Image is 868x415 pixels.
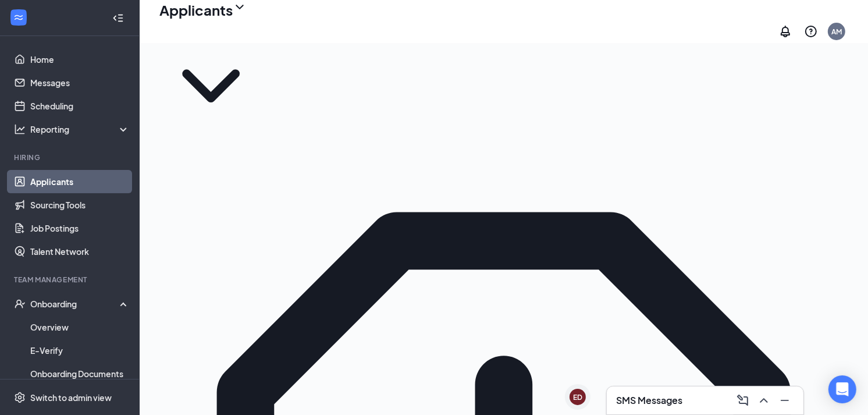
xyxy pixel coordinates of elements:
[30,94,130,118] a: Scheduling
[828,375,856,403] div: Open Intercom Messenger
[30,298,120,310] div: Onboarding
[14,392,26,403] svg: Settings
[804,24,818,38] svg: QuestionInfo
[30,193,130,217] a: Sourcing Tools
[778,24,792,38] svg: Notifications
[30,315,130,339] a: Overview
[30,170,130,193] a: Applicants
[159,34,262,137] svg: ChevronDown
[30,217,130,240] a: Job Postings
[831,27,842,37] div: AM
[30,71,130,94] a: Messages
[14,152,127,162] div: Hiring
[30,240,130,263] a: Talent Network
[30,48,130,71] a: Home
[755,391,773,410] button: ChevronUp
[30,362,130,385] a: Onboarding Documents
[14,275,127,285] div: Team Management
[573,392,582,402] div: ED
[112,12,124,24] svg: Collapse
[778,393,792,407] svg: Minimize
[30,123,130,135] div: Reporting
[30,339,130,362] a: E-Verify
[30,392,112,403] div: Switch to admin view
[734,391,752,410] button: ComposeMessage
[775,391,794,410] button: Minimize
[616,394,682,407] h3: SMS Messages
[757,393,771,407] svg: ChevronUp
[736,393,750,407] svg: ComposeMessage
[13,12,24,23] svg: WorkstreamLogo
[14,123,26,135] svg: Analysis
[14,298,26,310] svg: UserCheck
